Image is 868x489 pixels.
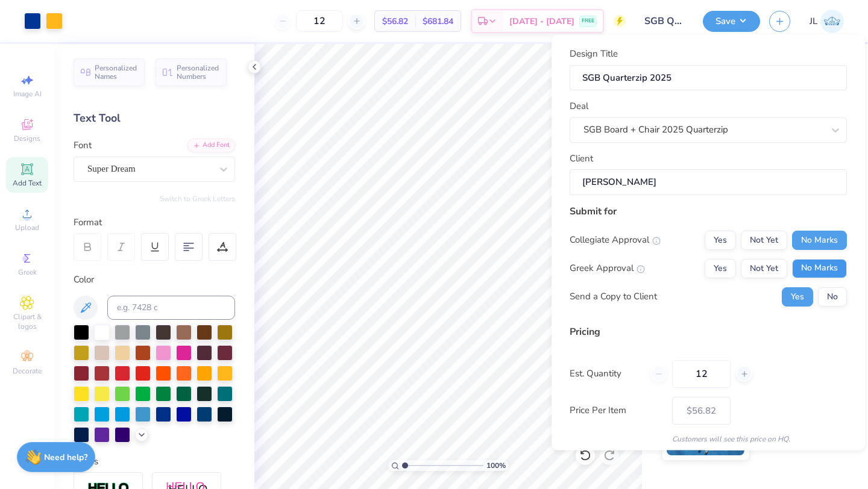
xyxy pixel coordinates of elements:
div: Color [74,273,235,287]
label: Deal [570,99,588,113]
span: 100 % [486,460,506,471]
span: Personalized Names [95,64,137,81]
div: Add Font [187,139,235,152]
span: $56.82 [382,15,408,28]
input: e.g. 7428 c [107,296,235,320]
span: Greek [18,267,37,277]
button: Save [703,11,760,32]
label: Est. Quantity [570,367,641,381]
strong: Need help? [44,452,87,463]
input: – – [672,360,731,387]
span: Personalized Numbers [177,64,219,81]
span: $681.84 [423,15,453,28]
span: [DATE] - [DATE] [509,15,574,28]
span: Designs [14,134,40,143]
button: Switch to Greek Letters [160,194,235,204]
button: No Marks [792,258,847,278]
label: Price Per Item [570,403,663,417]
button: Yes [705,230,736,249]
div: Submit for [570,204,847,218]
span: Decorate [13,366,42,376]
span: Image AI [13,89,42,99]
div: Text Tool [74,110,235,126]
div: Format [74,216,236,229]
div: Send a Copy to Client [570,290,657,304]
div: Styles [74,455,235,469]
label: Design Title [570,47,618,61]
button: Not Yet [741,230,787,249]
img: Jason Lee [820,10,844,33]
span: FREE [582,17,594,25]
span: Add Text [13,178,42,188]
button: No [818,287,847,306]
button: Yes [705,258,736,278]
div: Greek Approval [570,261,645,275]
div: Customers will see this price on HQ. [570,433,847,444]
label: Font [74,139,92,152]
button: No Marks [792,230,847,249]
a: JL [810,10,844,33]
div: Pricing [570,324,847,338]
button: Not Yet [741,258,787,278]
button: Yes [782,287,813,306]
input: e.g. Ethan Linker [570,169,847,195]
span: Upload [15,223,39,232]
label: Client [570,151,593,165]
input: Untitled Design [635,9,694,33]
div: Collegiate Approval [570,233,661,247]
span: JL [810,14,817,28]
input: – – [296,10,343,32]
span: Clipart & logos [6,312,48,331]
